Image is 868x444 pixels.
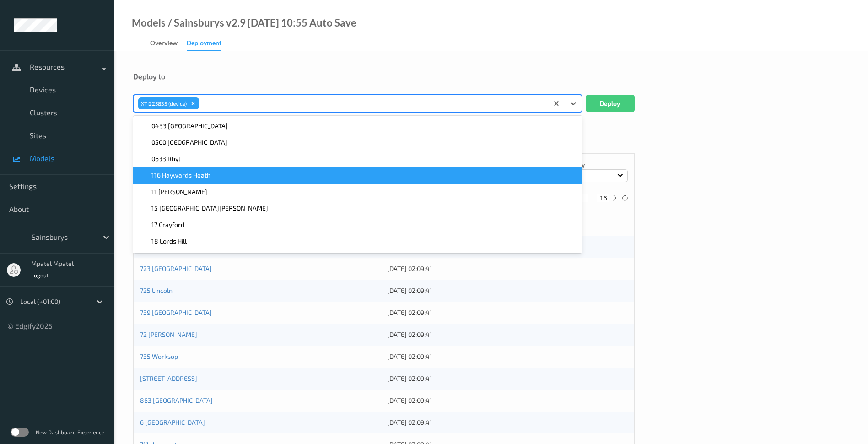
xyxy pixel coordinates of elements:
a: 723 [GEOGRAPHIC_DATA] [140,265,212,272]
button: Deploy [586,95,635,112]
span: 17 Crayford [151,220,184,229]
span: [DATE] 02:09:41 [387,265,432,272]
span: 15 [GEOGRAPHIC_DATA][PERSON_NAME] [151,204,268,213]
span: 18 Lords Hill [151,237,187,246]
a: 725 Lincoln [140,287,173,294]
a: Models [132,18,166,27]
div: Remove XTI225835 (device) [188,97,198,109]
a: Overview [150,37,187,50]
a: 735 Worksop [140,352,178,360]
p: Sort by [564,160,628,169]
span: 11 [PERSON_NAME] [151,187,207,196]
span: [DATE] 02:09:41 [387,352,432,360]
a: 6 [GEOGRAPHIC_DATA] [140,418,205,426]
button: ... [577,194,588,202]
span: 116 Haywards Heath [151,171,210,180]
span: [DATE] 02:09:41 [387,374,432,382]
span: [DATE] 02:09:41 [387,287,432,294]
div: / Sainsburys v2.9 [DATE] 10:55 Auto Save [166,18,356,27]
span: 0633 Rhyl [151,154,180,163]
span: [DATE] 02:09:41 [387,309,432,316]
div: Deployment [187,38,221,51]
div: Overview [150,38,178,50]
span: 0500 [GEOGRAPHIC_DATA] [151,138,227,147]
span: 0433 [GEOGRAPHIC_DATA] [151,121,228,130]
button: 16 [597,194,610,202]
div: Deploy to [133,72,849,81]
span: [DATE] 02:09:41 [387,330,432,338]
div: XTI225835 (device) [138,97,188,109]
span: [DATE] 02:09:41 [387,396,432,404]
a: 739 [GEOGRAPHIC_DATA] [140,309,212,316]
a: 863 [GEOGRAPHIC_DATA] [140,396,213,404]
a: [STREET_ADDRESS] [140,374,197,382]
a: Deployment [187,37,231,51]
span: [DATE] 02:09:41 [387,418,432,426]
a: 72 [PERSON_NAME] [140,330,197,338]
